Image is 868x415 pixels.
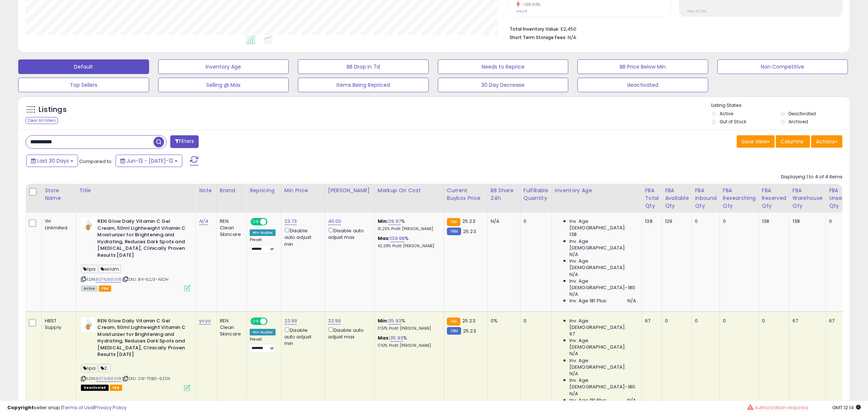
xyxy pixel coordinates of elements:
[378,187,441,194] div: Markup on Cost
[447,318,460,326] small: FBA
[378,235,390,242] b: Max:
[81,318,190,390] div: ASIN:
[781,138,803,145] span: Columns
[266,219,278,225] span: OFF
[510,34,567,40] b: Short Term Storage Fees:
[250,229,276,236] div: Win BuyBox
[250,187,278,194] div: Repricing
[569,278,636,291] span: Inv. Age [DEMOGRAPHIC_DATA]-180:
[284,226,319,248] div: Disable auto adjust min
[447,228,461,235] small: FBM
[712,102,850,109] p: Listing States:
[251,219,260,225] span: ON
[569,371,578,377] span: N/A
[220,318,241,338] div: REN Clean Skincare
[523,318,546,324] div: 0
[251,318,260,324] span: ON
[99,286,111,292] span: FBA
[438,59,569,74] button: Needs to Reprice
[158,59,289,74] button: Inventory Age
[170,135,199,148] button: Filters
[250,337,276,353] div: Preset:
[94,404,126,411] a: Privacy Policy
[569,391,578,397] span: N/A
[491,318,515,324] div: 0%
[569,251,578,258] span: N/A
[462,317,475,324] span: 25.23
[81,385,109,391] span: All listings that are unavailable for purchase on Amazon for any reason other than out-of-stock
[250,329,276,336] div: Win BuyBox
[491,218,515,225] div: N/A
[737,135,775,148] button: Save View
[97,318,186,360] b: REN Glow Daily Vitamin C Gel Cream, 50ml Lightweight Vitamin C Moisturizer for Brightening and Hy...
[447,218,460,226] small: FBA
[45,218,70,231] div: YH Unlimited
[569,331,575,337] span: 67
[793,218,820,225] div: 138
[811,135,842,148] button: Actions
[266,318,278,324] span: OFF
[26,117,58,124] div: Clear All Filters
[447,327,461,335] small: FBM
[645,187,659,210] div: FBA Total Qty
[81,318,96,332] img: 314kwUHzQGL._SL40_.jpg
[328,226,369,241] div: Disable auto adjust max
[388,317,401,325] a: 35.93
[199,218,208,225] a: N/A
[96,376,121,382] a: B074J883VB
[79,187,193,194] div: Title
[7,404,34,411] strong: Copyright
[122,376,170,381] span: | SKU: 2W-TDB0-6ZSN
[510,26,559,32] b: Total Inventory Value:
[378,318,438,331] div: %
[720,119,746,125] label: Out of Stock
[26,155,78,167] button: Last 30 Days
[18,78,149,92] button: Top Sellers
[298,59,429,74] button: BB Drop in 7d
[789,119,808,125] label: Archived
[220,187,244,194] div: Brand
[390,334,403,342] a: 35.93
[829,187,856,210] div: FBA Unsellable Qty
[665,218,686,225] div: 129
[627,298,636,304] span: N/A
[776,135,810,148] button: Columns
[665,187,689,210] div: FBA Available Qty
[569,291,578,298] span: N/A
[250,237,276,254] div: Preset:
[569,318,636,331] span: Inv. Age [DEMOGRAPHIC_DATA]:
[645,318,656,324] div: 67
[378,218,389,225] b: Min:
[463,228,476,235] span: 25.23
[328,187,371,194] div: [PERSON_NAME]
[569,258,636,271] span: Inv. Age [DEMOGRAPHIC_DATA]:
[569,377,636,390] span: Inv. Age [DEMOGRAPHIC_DATA]-180:
[695,318,714,324] div: 0
[81,218,96,233] img: 314kwUHzQGL._SL40_.jpg
[438,78,569,92] button: 30 Day Decrease
[199,187,214,194] div: Note
[18,59,149,74] button: Default
[555,187,639,194] div: Inventory Age
[328,317,341,325] a: 23.99
[81,286,98,292] span: All listings currently available for purchase on Amazon
[723,318,753,324] div: 0
[569,337,636,350] span: Inv. Age [DEMOGRAPHIC_DATA]:
[577,59,708,74] button: BB Price Below Min
[96,276,121,283] a: B074J883VB
[378,317,389,324] b: Min:
[98,364,111,372] span: 2
[568,34,576,41] span: N/A
[81,364,98,372] span: lipa
[717,59,848,74] button: Non Competitive
[284,317,297,325] a: 23.99
[97,218,186,260] b: REN Glow Daily Vitamin C Gel Cream, 50ml Lightweight Vitamin C Moisturizer for Brightening and Hy...
[762,218,784,225] div: 138
[81,218,190,291] div: ASIN:
[298,78,429,92] button: Items Being Repriced
[569,357,636,371] span: Inv. Age [DEMOGRAPHIC_DATA]:
[45,187,73,202] div: Store Name
[665,318,686,324] div: 0
[7,404,126,411] div: seller snap | |
[491,187,517,202] div: BB Share 24h.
